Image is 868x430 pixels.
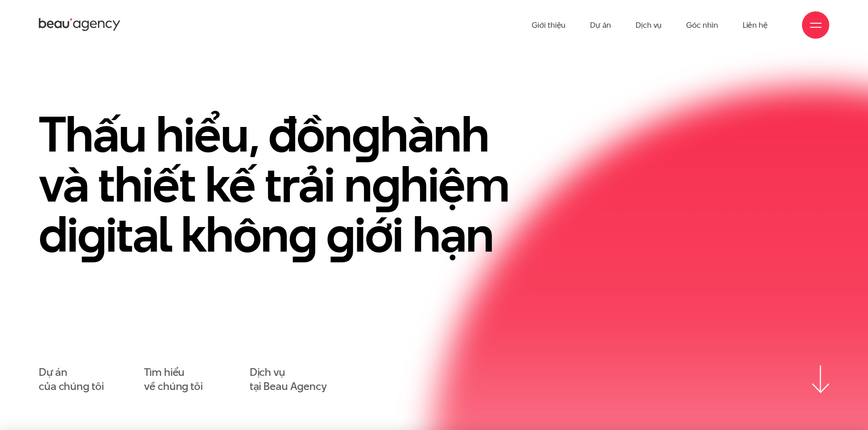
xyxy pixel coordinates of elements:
[250,365,327,394] a: Dịch vụtại Beau Agency
[39,365,103,394] a: Dự áncủa chúng tôi
[326,200,354,268] en: g
[144,365,203,394] a: Tìm hiểuvề chúng tôi
[77,200,106,268] en: g
[39,109,540,259] h1: Thấu hiểu, đồn hành và thiết kế trải n hiệm di ital khôn iới hạn
[352,100,380,168] en: g
[288,200,317,268] en: g
[372,150,400,218] en: g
